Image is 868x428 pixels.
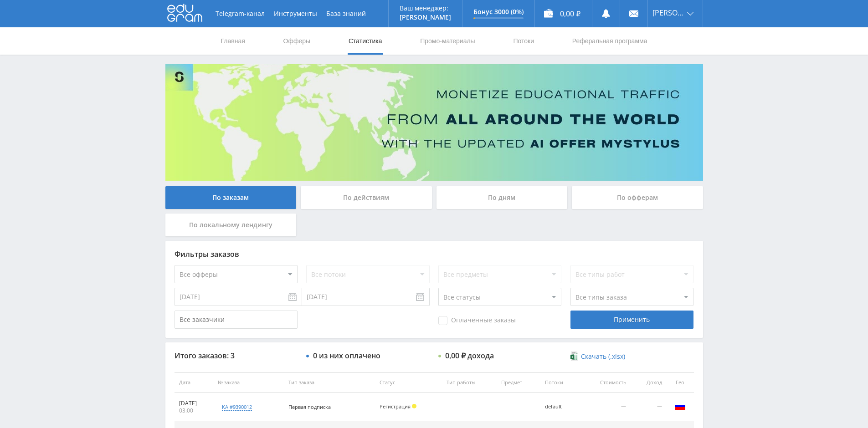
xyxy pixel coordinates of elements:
a: Статистика [348,27,383,55]
a: Главная [220,27,246,55]
div: По офферам [572,186,703,209]
a: Потоки [512,27,535,55]
div: Применить [570,311,693,329]
div: По локальному лендингу [165,214,297,236]
img: Banner [165,64,703,181]
span: Оплаченные заказы [438,316,516,325]
span: [PERSON_NAME] [652,9,684,16]
a: Офферы [282,27,312,55]
p: Бонус 3000 (0%) [473,8,524,15]
div: По дням [437,186,568,209]
p: Ваш менеджер: [400,5,451,12]
a: Реферальная программа [571,27,648,55]
div: По заказам [165,186,297,209]
a: Промо-материалы [419,27,476,55]
input: Все заказчики [175,311,298,329]
div: Фильтры заказов [175,250,694,258]
p: [PERSON_NAME] [400,14,451,21]
div: По действиям [301,186,432,209]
